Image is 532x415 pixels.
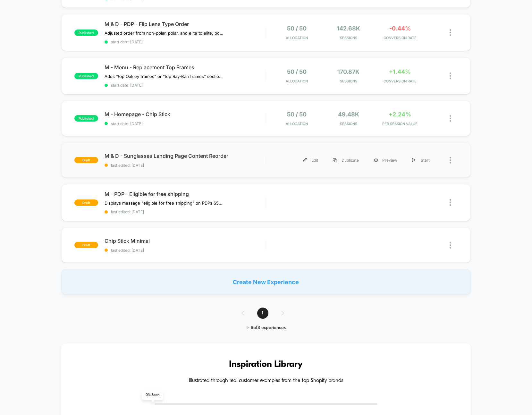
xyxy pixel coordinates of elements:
[389,111,411,118] span: +2.24%
[105,191,266,197] span: M - PDP - Eligible for free shipping
[366,153,405,167] div: Preview
[80,360,452,370] h3: Inspiration Library
[286,79,308,83] span: Allocation
[337,68,359,75] span: 170.87k
[105,163,266,168] span: last edited: [DATE]
[389,68,411,75] span: +1.44%
[286,36,308,40] span: Allocation
[338,111,359,118] span: 49.48k
[450,157,451,164] img: close
[450,29,451,36] img: close
[325,153,366,167] div: Duplicate
[324,122,373,126] span: Sessions
[235,325,297,331] div: 1 - 8 of 8 experiences
[333,158,337,162] img: menu
[450,242,451,249] img: close
[105,30,224,36] span: Adjusted order from non-polar, polar, and elite to elite, polar, and non-polar in variant
[80,378,452,384] h4: Illustrated through real customer examples from the top Shopify brands
[337,25,360,32] span: 142.68k
[450,199,451,206] img: close
[303,158,307,162] img: menu
[324,79,373,83] span: Sessions
[105,121,266,126] span: start date: [DATE]
[389,25,411,32] span: -0.44%
[412,158,415,162] img: menu
[105,238,266,244] span: Chip Stick Minimal
[287,68,307,75] span: 50 / 50
[324,36,373,40] span: Sessions
[74,157,98,163] span: draft
[450,115,451,122] img: close
[105,74,224,79] span: Adds "top Oakley frames" or "top Ray-Ban frames" section to replacement lenses for Oakley and Ray...
[295,153,325,167] div: Edit
[376,79,424,83] span: CONVERSION RATE
[105,209,266,214] span: last edited: [DATE]
[142,390,163,400] span: 0 % Seen
[286,122,308,126] span: Allocation
[105,64,266,71] span: M - Menu - Replacement Top Frames
[450,72,451,79] img: close
[376,36,424,40] span: CONVERSION RATE
[105,21,266,27] span: M & D - PDP - Flip Lens Type Order
[105,111,266,117] span: M - Homepage - Chip Stick
[405,153,437,167] div: Start
[74,115,98,122] span: published
[257,308,268,319] span: 1
[61,269,471,295] div: Create New Experience
[287,111,307,118] span: 50 / 50
[287,25,307,32] span: 50 / 50
[105,248,266,253] span: last edited: [DATE]
[105,83,266,88] span: start date: [DATE]
[105,200,224,206] span: Displays message "eligible for free shipping" on PDPs $50+, [GEOGRAPHIC_DATA] only.
[74,199,98,206] span: draft
[74,30,98,36] span: published
[105,39,266,44] span: start date: [DATE]
[105,153,266,159] span: M & D - Sunglasses Landing Page Content Reorder
[74,242,98,248] span: draft
[376,122,424,126] span: PER SESSION VALUE
[74,73,98,79] span: published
